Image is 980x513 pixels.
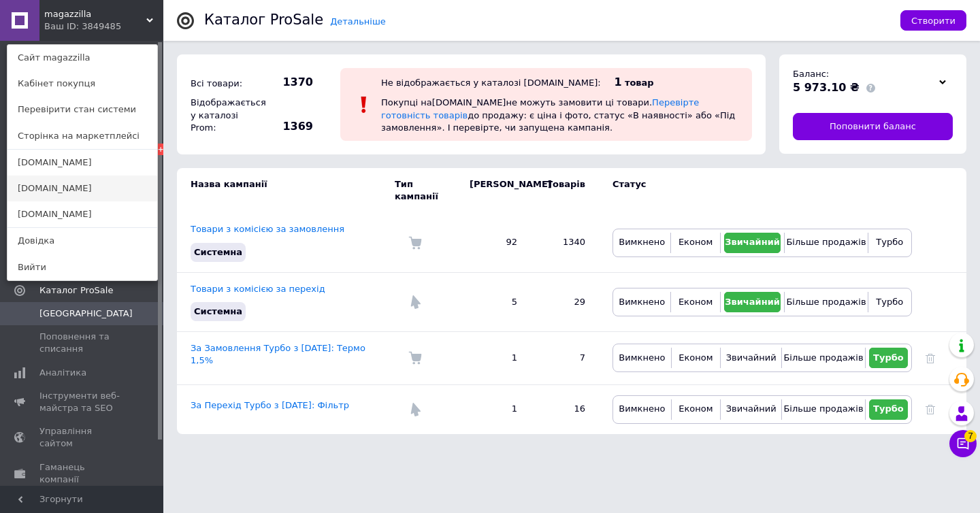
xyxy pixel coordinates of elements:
[786,297,866,307] span: Більше продажів
[381,97,735,132] span: Покупці на [DOMAIN_NAME] не можуть замовити ці товари. до продажу: є ціна і фото, статус «В наявн...
[617,233,667,253] button: Вимкнено
[187,93,262,137] div: Відображається у каталозі Prom:
[7,201,157,227] a: [DOMAIN_NAME]
[39,331,126,355] span: Поповнення та списання
[39,425,126,450] span: Управління сайтом
[531,213,599,272] td: 1340
[531,332,599,384] td: 7
[617,292,667,312] button: Вимкнено
[395,168,456,213] td: Тип кампанії
[44,8,146,20] span: magazzilla
[724,399,778,420] button: Звичайний
[725,297,780,307] span: Звичайний
[724,348,778,368] button: Звичайний
[456,272,531,331] td: 5
[873,403,904,414] span: Турбо
[39,461,126,486] span: Гаманець компанії
[900,10,966,31] button: Створити
[949,430,977,457] button: Чат з покупцем7
[7,228,157,254] a: Довідка
[872,292,908,312] button: Турбо
[194,247,242,257] span: Системна
[408,236,422,250] img: Комісія за замовлення
[724,292,781,312] button: Звичайний
[788,233,864,253] button: Більше продажів
[793,69,829,79] span: Баланс:
[615,76,622,88] span: 1
[7,254,157,280] a: Вийти
[679,297,713,307] span: Економ
[7,71,157,97] a: Кабінет покупця
[39,308,133,320] span: [GEOGRAPHIC_DATA]
[726,403,777,414] span: Звичайний
[381,97,699,120] a: Перевірте готовність товарів
[617,399,668,420] button: Вимкнено
[7,176,157,201] a: [DOMAIN_NAME]
[788,292,864,312] button: Більше продажів
[679,237,713,247] span: Економ
[724,233,781,253] button: Звичайний
[873,352,904,363] span: Турбо
[39,367,86,379] span: Аналітика
[330,16,386,27] a: Детальніше
[7,150,157,176] a: [DOMAIN_NAME]
[177,168,395,213] td: Назва кампанії
[408,351,422,365] img: Комісія за замовлення
[191,284,325,294] a: Товари з комісією за перехід
[191,224,344,234] a: Товари з комісією за замовлення
[187,74,262,93] div: Всі товари:
[354,95,374,115] img: :exclamation:
[619,237,665,247] span: Вимкнено
[785,348,861,368] button: Більше продажів
[926,403,935,414] a: Видалити
[619,297,665,307] span: Вимкнено
[531,168,599,213] td: Товарів
[679,403,713,414] span: Економ
[674,233,716,253] button: Економ
[625,78,654,88] span: товар
[7,97,157,122] a: Перевірити стан системи
[456,168,531,213] td: [PERSON_NAME]
[926,352,935,363] a: Видалити
[675,348,717,368] button: Економ
[783,403,863,414] span: Більше продажів
[786,237,866,247] span: Більше продажів
[783,352,863,363] span: Більше продажів
[44,20,101,33] div: Ваш ID: 3849485
[531,384,599,434] td: 16
[265,119,313,134] span: 1369
[869,348,908,368] button: Турбо
[408,295,422,309] img: Комісія за перехід
[675,399,717,420] button: Економ
[726,352,777,363] span: Звичайний
[265,75,313,90] span: 1370
[39,284,113,297] span: Каталог ProSale
[785,399,861,420] button: Більше продажів
[679,352,713,363] span: Економ
[964,430,977,442] span: 7
[456,332,531,384] td: 1
[869,399,908,420] button: Турбо
[191,343,365,365] a: За Замовлення Турбо з [DATE]: Термо 1,5%
[381,78,601,88] div: Не відображається у каталозі [DOMAIN_NAME]:
[39,390,126,414] span: Інструменти веб-майстра та SEO
[194,306,242,316] span: Системна
[674,292,716,312] button: Економ
[876,297,903,307] span: Турбо
[830,120,916,133] span: Поповнити баланс
[876,237,903,247] span: Турбо
[619,403,665,414] span: Вимкнено
[599,168,912,213] td: Статус
[7,45,157,71] a: Сайт magazzilla
[7,123,157,149] a: Сторінка на маркетплейсі
[619,352,665,363] span: Вимкнено
[456,384,531,434] td: 1
[617,348,668,368] button: Вимкнено
[911,16,955,26] span: Створити
[531,272,599,331] td: 29
[204,13,323,27] div: Каталог ProSale
[456,213,531,272] td: 92
[408,403,422,416] img: Комісія за перехід
[793,113,953,140] a: Поповнити баланс
[725,237,780,247] span: Звичайний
